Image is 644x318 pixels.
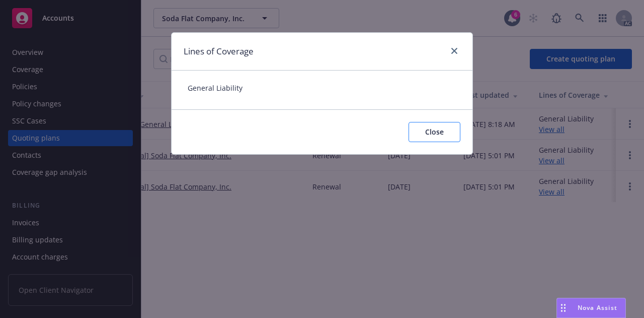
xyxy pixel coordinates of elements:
button: Nova Assist [556,298,626,318]
h1: Lines of Coverage [184,45,254,58]
button: Close [409,122,460,142]
span: General Liability [188,83,456,93]
span: Close [425,127,444,137]
a: close [448,45,460,57]
div: Drag to move [557,298,570,317]
span: Nova Assist [578,303,617,312]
